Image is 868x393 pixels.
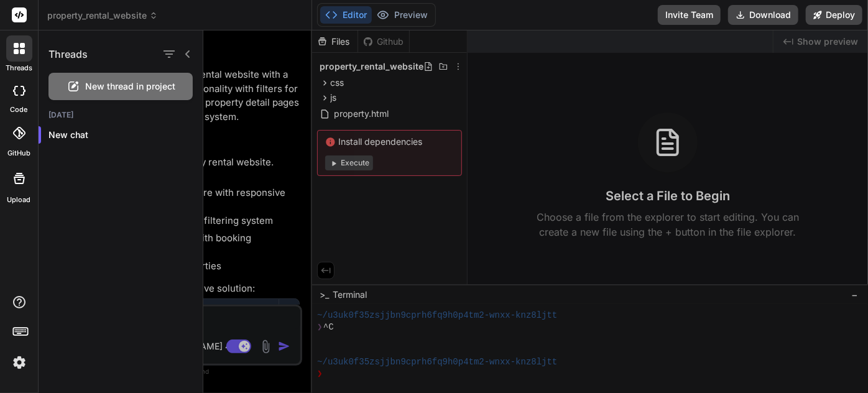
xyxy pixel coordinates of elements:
span: New thread in project [86,80,176,93]
label: code [11,104,28,115]
label: Upload [7,195,31,205]
button: Invite Team [658,5,721,25]
button: Preview [372,6,433,24]
button: Deploy [806,5,862,25]
span: property_rental_website [47,9,158,22]
button: Download [728,5,798,25]
label: threads [6,63,32,73]
p: New chat [48,129,203,141]
h2: [DATE] [39,110,203,120]
button: Editor [320,6,372,24]
h1: Threads [48,47,88,62]
img: settings [9,352,30,373]
label: GitHub [7,148,30,159]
